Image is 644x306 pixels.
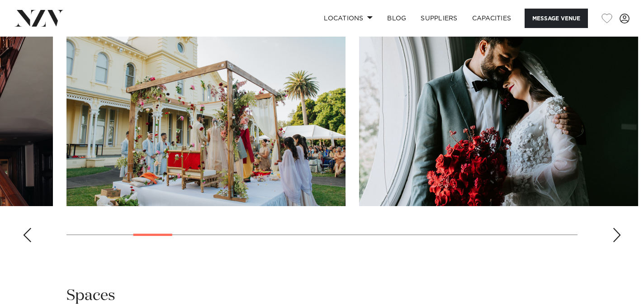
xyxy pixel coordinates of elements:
[465,9,519,28] a: Capacities
[317,9,380,28] a: Locations
[359,1,638,206] swiper-slide: 5 / 23
[413,9,464,28] a: SUPPLIERS
[66,1,346,206] swiper-slide: 4 / 23
[66,286,115,306] h2: Spaces
[380,9,413,28] a: BLOG
[525,9,588,28] button: Message Venue
[14,10,64,26] img: nzv-logo.png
